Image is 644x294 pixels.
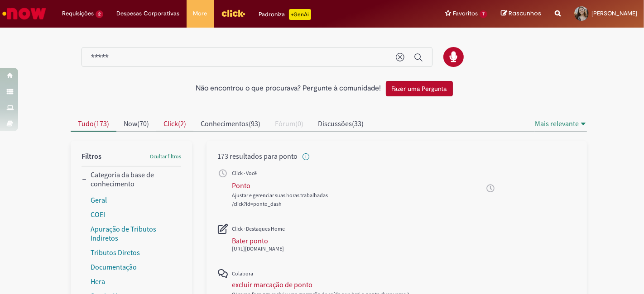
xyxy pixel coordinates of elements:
[196,85,381,93] h2: Não encontrou o que procurava? Pergunte à comunidade!
[221,6,245,20] img: click_logo_yellow_360x200.png
[386,81,453,96] button: Fazer uma Pergunta
[62,9,94,18] span: Requisições
[289,9,311,20] p: +GenAi
[591,9,637,17] span: [PERSON_NAME]
[1,5,48,23] img: ServiceNow
[480,10,487,18] span: 7
[509,9,541,18] span: Rascunhos
[453,9,478,18] span: Favoritos
[96,10,103,18] span: 2
[193,9,207,18] span: More
[117,9,180,18] span: Despesas Corporativas
[259,9,311,20] div: Padroniza
[501,9,541,18] a: Rascunhos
